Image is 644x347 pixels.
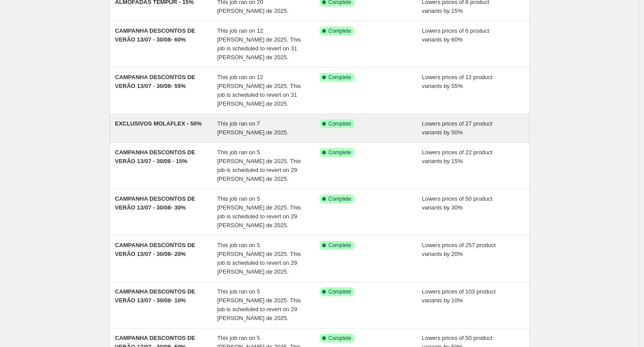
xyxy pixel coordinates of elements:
[328,195,351,202] span: Complete
[115,242,195,257] span: CAMPANHA DESCONTOS DE VERÃO 13/07 - 30/08- 20%
[422,120,493,136] span: Lowers prices of 27 product variants by 50%
[115,74,195,89] span: CAMPANHA DESCONTOS DE VERÃO 13/07 - 30/08- 55%
[115,149,195,164] span: CAMPANHA DESCONTOS DE VERÃO 13/07 - 30/08 - 15%
[328,288,351,295] span: Complete
[422,74,493,89] span: Lowers prices of 12 product variants by 55%
[217,120,289,136] span: This job ran on 7 [PERSON_NAME] de 2025.
[328,120,351,127] span: Complete
[115,120,202,127] span: EXCLUSIVOS MOLAFLEX - 50%
[217,195,301,229] span: This job ran on 5 [PERSON_NAME] de 2025. This job is scheduled to revert on 29 [PERSON_NAME] de 2...
[115,27,195,43] span: CAMPANHA DESCONTOS DE VERÃO 13/07 - 30/08- 60%
[217,288,301,321] span: This job ran on 5 [PERSON_NAME] de 2025. This job is scheduled to revert on 29 [PERSON_NAME] de 2...
[328,149,351,156] span: Complete
[115,288,195,304] span: CAMPANHA DESCONTOS DE VERÃO 13/07 - 30/08- 10%
[328,74,351,81] span: Complete
[422,149,493,164] span: Lowers prices of 22 product variants by 15%
[422,242,496,257] span: Lowers prices of 257 product variants by 20%
[328,242,351,249] span: Complete
[422,288,496,304] span: Lowers prices of 103 product variants by 10%
[422,195,493,211] span: Lowers prices of 50 product variants by 30%
[328,27,351,34] span: Complete
[422,27,489,43] span: Lowers prices of 6 product variants by 60%
[217,149,301,182] span: This job ran on 5 [PERSON_NAME] de 2025. This job is scheduled to revert on 29 [PERSON_NAME] de 2...
[217,27,301,61] span: This job ran on 12 [PERSON_NAME] de 2025. This job is scheduled to revert on 31 [PERSON_NAME] de ...
[115,195,195,211] span: CAMPANHA DESCONTOS DE VERÃO 13/07 - 30/08- 30%
[217,242,301,275] span: This job ran on 5 [PERSON_NAME] de 2025. This job is scheduled to revert on 29 [PERSON_NAME] de 2...
[217,74,301,107] span: This job ran on 12 [PERSON_NAME] de 2025. This job is scheduled to revert on 31 [PERSON_NAME] de ...
[328,335,351,342] span: Complete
